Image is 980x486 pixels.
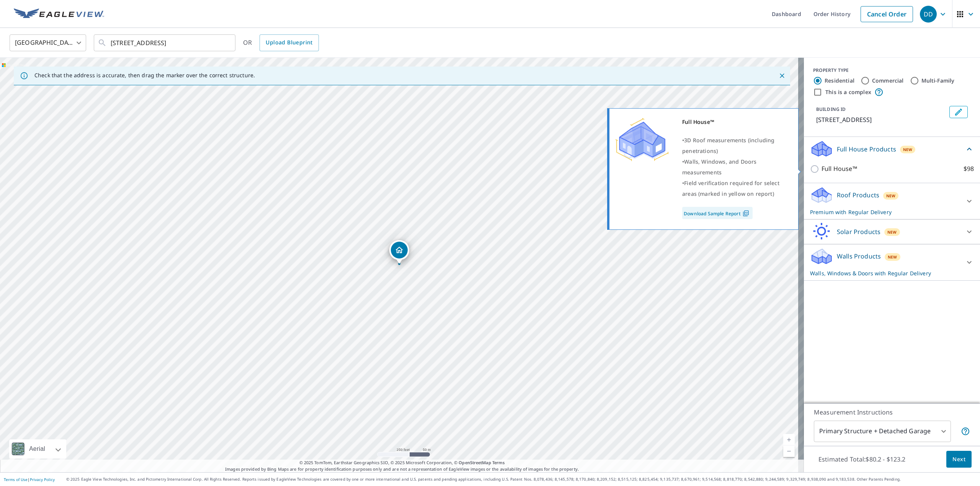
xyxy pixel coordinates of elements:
p: Solar Products [837,227,880,236]
a: Terms of Use [4,477,28,482]
div: Aerial [9,439,66,458]
span: New [887,229,897,235]
p: $98 [964,164,974,174]
label: Residential [825,77,854,85]
p: Estimated Total: $80.2 - $123.2 [812,451,912,468]
span: Next [952,455,965,464]
div: Dropped pin, building 1, Residential property, 8288 Patapsco Rd Pasadena, MD 21122 [389,240,409,264]
a: Cancel Order [861,6,913,22]
p: Full House Products [837,145,896,154]
div: Full House ProductsNew [810,140,974,158]
a: Current Level 17, Zoom In [783,434,795,445]
a: Terms [492,460,505,465]
p: Check that the address is accurate, then drag the marker over the correct structure. [34,72,255,79]
div: • [682,156,789,178]
img: EV Logo [14,8,104,20]
span: © 2025 TomTom, Earthstar Geographics SIO, © 2025 Microsoft Corporation, © [299,460,505,466]
button: Next [946,451,972,468]
div: DD [920,6,937,23]
div: OR [243,34,319,51]
div: Aerial [27,439,47,458]
p: [STREET_ADDRESS] [816,115,946,124]
label: Multi-Family [921,77,955,85]
div: Solar ProductsNew [810,223,974,241]
div: Walls ProductsNewWalls, Windows & Doors with Regular Delivery [810,247,974,277]
div: [GEOGRAPHIC_DATA] [10,32,86,54]
p: Roof Products [837,190,879,200]
span: New [888,254,897,260]
span: New [886,193,896,199]
span: 3D Roof measurements (including penetrations) [682,137,774,154]
p: Walls Products [837,252,881,261]
a: Download Sample Report [682,207,753,219]
div: Roof ProductsNewPremium with Regular Delivery [810,186,974,216]
p: Walls, Windows & Doors with Regular Delivery [810,269,960,277]
a: Privacy Policy [30,477,55,482]
img: Pdf Icon [741,210,751,217]
p: Premium with Regular Delivery [810,208,960,216]
div: Primary Structure + Detached Garage [814,421,951,442]
div: PROPERTY TYPE [813,67,971,74]
span: Your report will include the primary structure and a detached garage if one exists. [961,427,970,436]
a: Current Level 17, Zoom Out [783,445,795,457]
p: Measurement Instructions [814,408,970,417]
span: Field verification required for select areas (marked in yellow on report) [682,179,779,197]
span: Walls, Windows, and Doors measurements [682,158,756,176]
label: Commercial [872,77,904,85]
p: Full House™ [822,164,857,174]
div: • [682,135,789,156]
input: Search by address or latitude-longitude [111,32,220,54]
p: © 2025 Eagle View Technologies, Inc. and Pictometry International Corp. All Rights Reserved. Repo... [66,476,976,482]
span: Upload Blueprint [266,38,312,47]
p: | [4,477,55,482]
span: New [903,146,913,153]
img: Premium [615,117,669,163]
button: Close [777,71,787,81]
a: Upload Blueprint [260,34,318,51]
div: • [682,178,789,199]
div: Full House™ [682,117,789,127]
label: This is a complex [825,88,871,96]
button: Edit building 1 [949,106,968,118]
p: BUILDING ID [816,106,846,112]
a: OpenStreetMap [459,460,491,465]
